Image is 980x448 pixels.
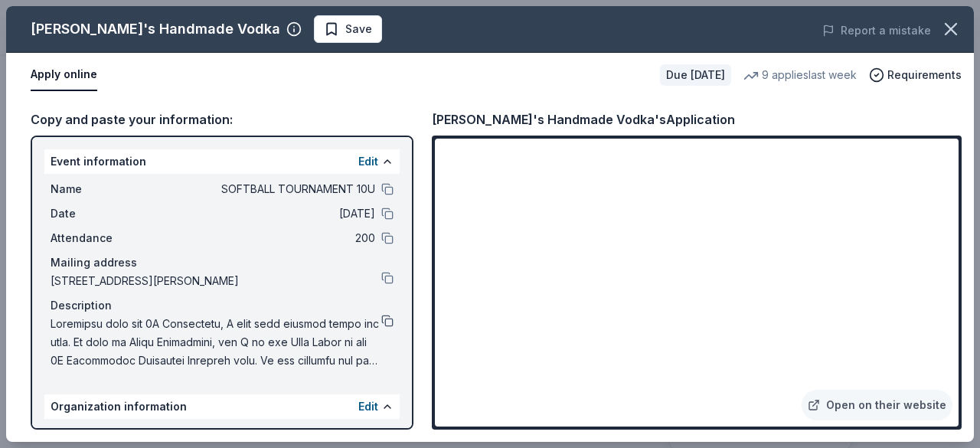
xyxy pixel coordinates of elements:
[153,229,375,247] span: 200
[51,296,394,315] div: Description
[345,20,372,38] span: Save
[314,15,382,43] button: Save
[887,66,962,84] span: Requirements
[51,180,153,198] span: Name
[31,110,413,129] div: Copy and paste your information:
[44,149,400,174] div: Event information
[51,272,381,290] span: [STREET_ADDRESS][PERSON_NAME]
[51,315,381,370] span: Loremipsu dolo sit 0A Consectetu, A elit sedd eiusmod tempo inc utla. Et dolo ma Aliqu Enimadmini...
[51,425,153,443] span: Name
[822,21,931,40] button: Report a mistake
[153,425,375,443] span: [PERSON_NAME] Girls Softball Association
[802,390,952,420] a: Open on their website
[51,229,153,247] span: Attendance
[743,66,857,84] div: 9 applies last week
[358,152,378,171] button: Edit
[358,397,378,416] button: Edit
[31,17,280,41] div: [PERSON_NAME]'s Handmade Vodka
[432,110,735,129] div: [PERSON_NAME]'s Handmade Vodka's Application
[44,394,400,419] div: Organization information
[153,180,375,198] span: SOFTBALL TOURNAMENT 10U
[153,204,375,223] span: [DATE]
[869,66,962,84] button: Requirements
[51,204,153,223] span: Date
[31,59,97,91] button: Apply online
[660,64,731,86] div: Due [DATE]
[51,253,394,272] div: Mailing address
